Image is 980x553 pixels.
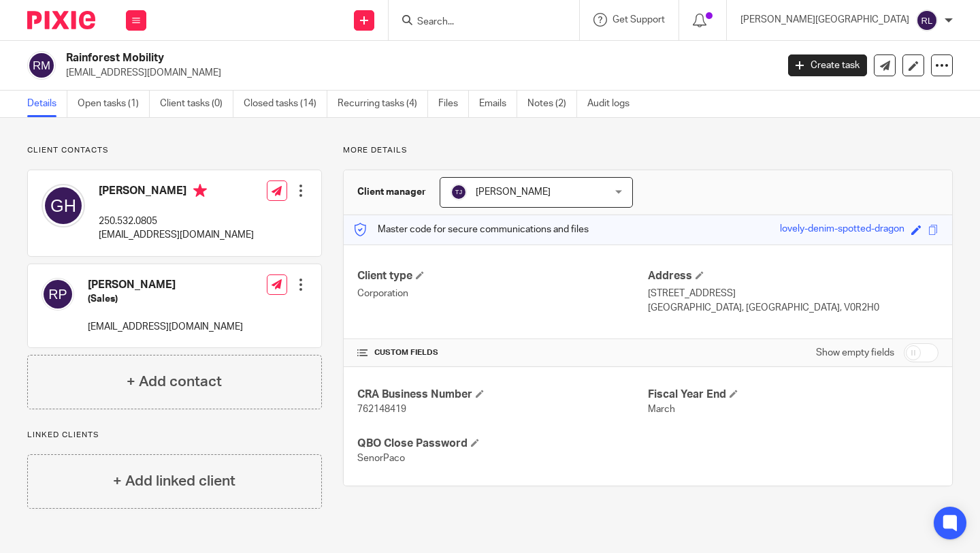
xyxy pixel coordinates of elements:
[587,91,640,117] a: Audit logs
[354,223,589,236] p: Master code for secure communications and files
[99,228,254,242] p: [EMAIL_ADDRESS][DOMAIN_NAME]
[357,347,648,358] h4: CUSTOM FIELDS
[740,13,909,27] p: [PERSON_NAME][GEOGRAPHIC_DATA]
[648,269,938,283] h4: Address
[357,405,406,414] span: 762148419
[27,145,322,156] p: Client contacts
[357,185,426,199] h3: Client manager
[42,184,85,227] img: svg%3E
[88,320,243,334] p: [EMAIL_ADDRESS][DOMAIN_NAME]
[916,10,938,31] img: svg%3E
[357,388,648,402] h4: CRA Business Number
[788,54,867,76] a: Create task
[357,454,405,463] span: SenorPaco
[343,145,953,156] p: More details
[244,91,327,117] a: Closed tasks (14)
[612,15,665,25] span: Get Support
[127,371,222,392] h4: + Add contact
[648,287,938,300] p: [STREET_ADDRESS]
[27,51,56,80] img: svg%3E
[66,51,627,65] h2: Rainforest Mobility
[648,405,675,414] span: March
[78,91,150,117] a: Open tasks (1)
[357,269,648,283] h4: Client type
[99,184,254,201] h4: [PERSON_NAME]
[27,91,67,117] a: Details
[816,346,894,360] label: Show empty fields
[648,388,938,402] h4: Fiscal Year End
[338,91,428,117] a: Recurring tasks (4)
[160,91,233,117] a: Client tasks (0)
[113,471,235,492] h4: + Add linked client
[99,215,254,228] p: 250.532.0805
[88,292,243,306] h5: (Sales)
[357,437,648,451] h4: QBO Close Password
[27,11,95,29] img: Pixie
[27,430,322,441] p: Linked clients
[357,287,648,300] p: Corporation
[66,66,768,80] p: [EMAIL_ADDRESS][DOMAIN_NAME]
[476,187,551,197] span: [PERSON_NAME]
[780,222,904,238] div: lovely-denim-spotted-dragon
[42,278,74,311] img: svg%3E
[88,278,243,292] h4: [PERSON_NAME]
[438,91,469,117] a: Files
[648,301,938,315] p: [GEOGRAPHIC_DATA], [GEOGRAPHIC_DATA], V0R2H0
[527,91,577,117] a: Notes (2)
[416,16,538,29] input: Search
[451,184,467,200] img: svg%3E
[479,91,517,117] a: Emails
[193,184,207,197] i: Primary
